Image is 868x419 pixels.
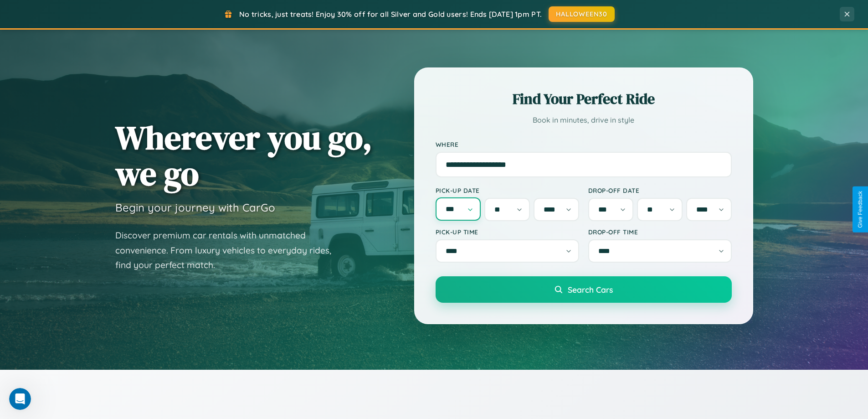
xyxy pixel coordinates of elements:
button: Search Cars [436,276,732,303]
h2: Find Your Perfect Ride [436,89,732,109]
p: Discover premium car rentals with unmatched convenience. From luxury vehicles to everyday rides, ... [115,228,343,273]
label: Drop-off Time [588,228,732,236]
h3: Begin your journey with CarGo [115,201,275,214]
label: Drop-off Date [588,186,732,194]
div: Give Feedback [857,191,863,228]
label: Where [436,140,732,148]
label: Pick-up Date [436,186,579,194]
span: Search Cars [568,285,613,295]
span: No tricks, just treats! Enjoy 30% off for all Silver and Gold users! Ends [DATE] 1pm PT. [239,10,542,19]
button: HALLOWEEN30 [549,6,615,22]
p: Book in minutes, drive in style [436,114,732,127]
h1: Wherever you go, we go [115,119,372,191]
iframe: Intercom live chat [9,388,31,410]
label: Pick-up Time [436,228,579,236]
